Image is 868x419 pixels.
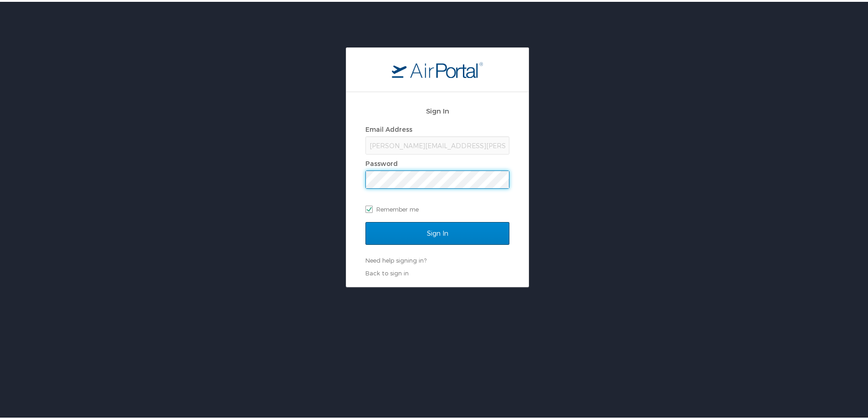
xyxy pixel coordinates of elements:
label: Remember me [365,201,509,214]
a: Need help signing in? [365,255,426,262]
label: Email Address [365,124,412,131]
h2: Sign In [365,104,509,114]
label: Password [365,158,398,166]
a: Back to sign in [365,268,409,275]
input: Sign In [365,220,509,243]
img: logo [392,60,483,76]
